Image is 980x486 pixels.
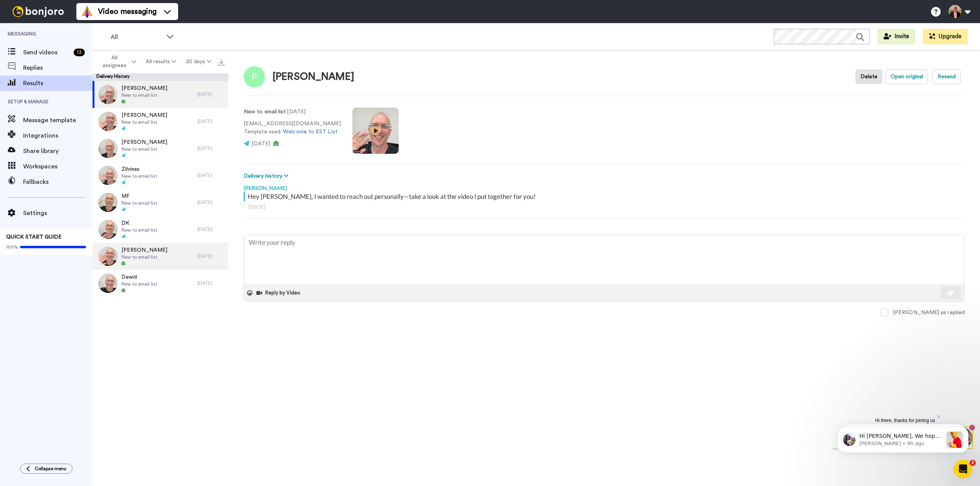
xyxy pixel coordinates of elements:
[244,108,341,116] p: : [DATE]
[954,460,972,478] iframe: Intercom live chat
[98,220,118,239] img: b646528d-9041-4928-992f-745c743adad8-thumb.jpg
[98,193,118,212] img: 9d7bcf97-8f15-4c6c-ae6c-3cd0a5a9f955-thumb.jpg
[23,177,93,187] span: Fallbacks
[23,79,93,88] span: Results
[98,274,118,293] img: de7b9b82-16f5-4533-b743-3bb5a95e5156-thumb.jpg
[111,32,162,42] span: All
[121,111,167,119] span: [PERSON_NAME]
[98,112,118,131] img: 6d5764fb-38a4-43c1-9f0d-4b06b1438a1c-thumb.jpg
[121,92,167,98] span: New to email list
[256,287,303,299] button: Reply by Video
[23,146,93,156] span: Share library
[244,180,965,192] div: [PERSON_NAME]
[121,219,157,227] span: DK
[94,51,141,72] button: All assignees
[93,189,228,216] a: MFNew to email list[DATE]
[244,66,265,87] img: Image of Paul
[93,73,228,81] div: Delivery History
[121,281,157,287] span: New to email list
[121,138,167,146] span: [PERSON_NAME]
[121,119,167,125] span: New to email list
[98,139,118,158] img: b7a05721-c9ea-4bc9-9a8e-65ee32915210-thumb.jpg
[121,227,157,233] span: New to email list
[23,162,93,171] span: Workspaces
[244,172,291,180] button: Delivery history
[197,253,224,259] div: [DATE]
[23,48,71,57] span: Send videos
[12,12,19,18] img: logo_orange.svg
[121,192,157,200] span: MF
[121,246,167,254] span: [PERSON_NAME]
[197,280,224,286] div: [DATE]
[99,54,130,69] span: All assignees
[98,247,118,266] img: 4194c423-40a3-4dd9-880b-2ecb14c75af7-thumb.jpg
[121,146,167,152] span: New to email list
[877,29,915,44] button: Invite
[93,216,228,243] a: DKNew to email list[DATE]
[248,192,963,201] div: Hey [PERSON_NAME], I wanted to reach out personally—take a look at the video I put together for you!
[6,244,18,250] span: 100%
[98,166,118,185] img: 2632e1c2-26df-414c-a454-ef540155c185-thumb.jpg
[141,55,181,69] button: All results
[197,145,224,151] div: [DATE]
[826,411,980,465] iframe: Intercom notifications message
[21,45,27,51] img: tab_domain_overview_orange.svg
[893,309,965,316] div: [PERSON_NAME] as replied
[216,56,227,67] button: Export all results that match these filters now.
[93,135,228,162] a: [PERSON_NAME]New to email list[DATE]
[93,108,228,135] a: [PERSON_NAME]New to email list[DATE]
[947,290,955,296] img: send-white.svg
[197,118,224,124] div: [DATE]
[218,59,224,66] img: export.svg
[25,25,34,34] img: mute-white.svg
[1,2,22,22] img: 3183ab3e-59ed-45f6-af1c-10226f767056-1659068401.jpg
[35,466,66,472] span: Collapse menu
[970,460,976,466] span: 2
[93,243,228,270] a: [PERSON_NAME]New to email list[DATE]
[121,273,157,281] span: Dawid
[98,85,118,104] img: ecf2f4b7-9654-4caa-9931-7de4f43cefaa-thumb.jpg
[121,84,167,92] span: [PERSON_NAME]
[85,45,130,50] div: Keywords by Traffic
[252,141,270,146] span: [DATE]
[244,109,286,114] strong: New to email list
[855,69,882,84] button: Delete
[23,116,93,125] span: Message template
[197,226,224,232] div: [DATE]
[98,6,157,17] span: Video messaging
[248,203,960,211] div: [DATE]
[20,464,72,474] button: Collapse menu
[93,162,228,189] a: ZilvinasNew to email list[DATE]
[121,165,157,173] span: Zilvinas
[74,49,85,56] div: 13
[12,20,19,26] img: website_grey.svg
[20,20,85,26] div: Domain: [DOMAIN_NAME]
[6,234,62,240] span: QUICK START GUIDE
[81,5,93,18] img: vm-color.svg
[22,12,38,18] div: v 4.0.25
[29,45,69,50] div: Domain Overview
[121,254,167,260] span: New to email list
[181,55,216,69] button: 30 days
[77,45,83,51] img: tab_keywords_by_traffic_grey.svg
[121,173,157,179] span: New to email list
[23,131,93,140] span: Integrations
[23,63,93,72] span: Replies
[197,172,224,178] div: [DATE]
[23,209,93,218] span: Settings
[933,69,961,84] button: Resend
[9,6,67,17] img: bj-logo-header-white.svg
[886,69,928,84] button: Open original
[923,29,968,44] button: Upgrade
[273,71,354,82] div: [PERSON_NAME]
[121,200,157,206] span: New to email list
[283,129,337,135] a: Welcome to EST List
[93,81,228,108] a: [PERSON_NAME]New to email list[DATE]
[197,91,224,98] div: [DATE]
[244,120,341,136] p: [EMAIL_ADDRESS][DOMAIN_NAME] Template used:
